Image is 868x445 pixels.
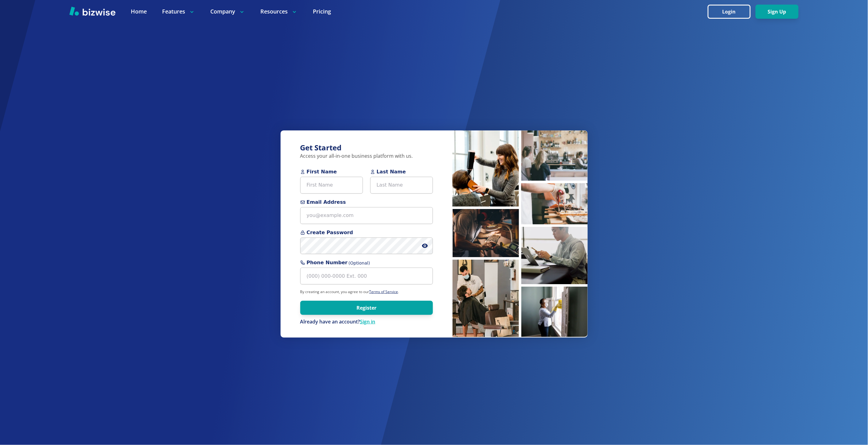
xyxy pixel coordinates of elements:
[300,143,433,153] h3: Get Started
[300,268,433,284] input: (000) 000-0000 Ext. 000
[521,130,588,181] img: People waiting at coffee bar
[756,5,799,19] button: Sign Up
[162,8,195,15] p: Features
[300,259,433,266] span: Phone Number
[131,8,147,15] a: Home
[300,229,433,236] span: Create Password
[300,319,433,325] div: Already have an account?Sign in
[708,9,756,15] a: Login
[370,177,433,194] input: Last Name
[313,8,331,15] a: Pricing
[300,319,433,325] p: Already have an account?
[348,260,370,266] span: (Optional)
[260,8,298,15] p: Resources
[521,183,588,224] img: Pastry chef making pastries
[300,168,363,176] span: First Name
[360,318,376,325] a: Sign in
[370,168,433,176] span: Last Name
[300,199,433,206] span: Email Address
[453,209,519,257] img: Man inspecting coffee beans
[756,9,799,15] a: Sign Up
[521,227,588,284] img: Man working on laptop
[69,6,115,16] img: Bizwise Logo
[369,289,398,294] a: Terms of Service
[453,260,519,337] img: Barber cutting hair
[300,177,363,194] input: First Name
[300,289,433,294] p: By creating an account, you agree to our .
[210,8,245,15] p: Company
[453,130,519,207] img: Hairstylist blow drying hair
[300,153,433,160] p: Access your all-in-one business platform with us.
[521,287,588,337] img: Cleaner sanitizing windows
[300,207,433,224] input: you@example.com
[300,301,433,315] button: Register
[708,5,751,19] button: Login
